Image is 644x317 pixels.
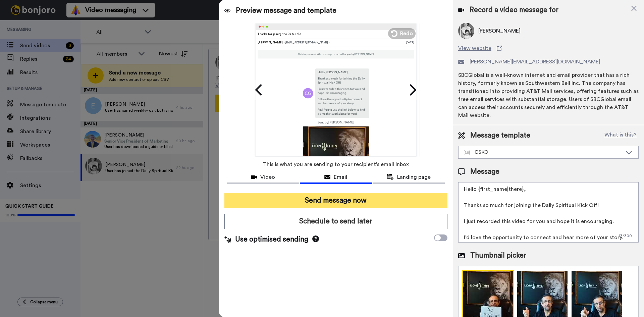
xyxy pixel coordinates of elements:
[470,167,499,177] span: Message
[458,44,491,52] span: View website
[406,40,414,44] div: [DATE]
[260,173,275,181] span: Video
[464,149,622,156] div: DSKO
[298,53,374,56] p: This is a personal video message recorded for you by [PERSON_NAME]
[602,130,639,141] button: What is this?
[263,157,409,172] span: This is what you are sending to your recipient’s email inbox
[224,214,447,229] button: Schedule to send later
[458,182,639,243] textarea: Hello {first_name|there}, Thanks so much for joining the Daily Spiritual Kick Off! I just recorde...
[318,97,367,105] p: I’d love the opportunity to connect and hear more of your story.
[470,130,530,141] span: Message template
[470,251,526,261] span: Thumbnail picker
[318,107,367,116] p: Feel free to use the link below to find a time that works best for you!
[224,193,447,208] button: Send message now
[458,71,639,119] div: SBCGlobal is a well-known internet and email provider that has a rich history, formerly known as ...
[318,76,367,85] p: Thanks so much for joining the Daily Spiritual Kick Off!
[334,173,347,181] span: Email
[318,70,367,74] p: Hello [PERSON_NAME] ,
[235,234,308,245] span: Use optimised sending
[397,173,431,181] span: Landing page
[303,126,369,193] img: 2Q==
[464,150,470,155] img: Message-temps.svg
[458,44,639,52] a: View website
[258,40,406,44] div: [PERSON_NAME]
[318,87,367,95] p: I just recorded this video for you and hope it is encouraging.
[303,88,313,98] img: cg.png
[470,58,600,66] span: [PERSON_NAME][EMAIL_ADDRESS][DOMAIN_NAME]
[303,118,369,126] td: Sent by [PERSON_NAME]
